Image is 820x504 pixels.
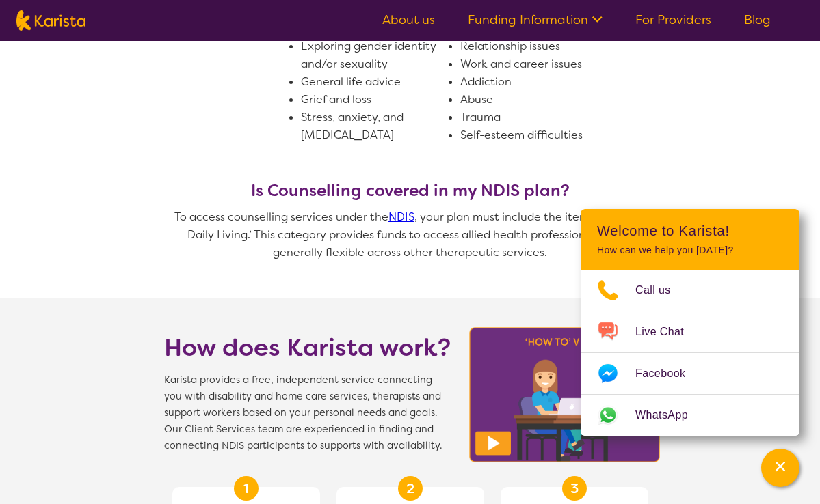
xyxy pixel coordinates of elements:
[164,372,451,454] span: Karista provides a free, independent service connecting you with disability and home care service...
[388,210,414,224] a: NDIS
[301,91,449,109] li: Grief and loss
[382,12,435,28] a: About us
[398,476,423,501] div: 2
[164,331,451,364] h1: How does Karista work?
[635,405,704,425] span: WhatsApp
[468,12,603,28] a: Funding Information
[234,476,259,501] div: 1
[597,244,783,256] p: How can we help you [DATE]?
[16,10,85,31] img: Karista logo
[164,208,657,262] p: To access counselling services under the , your plan must include the item ‘Improved Daily Living...
[635,363,702,384] span: Facebook
[301,73,449,91] li: General life advice
[635,12,711,28] a: For Providers
[460,73,609,91] li: Addiction
[744,12,771,28] a: Blog
[465,323,665,466] img: Karista video
[581,209,799,436] div: Channel Menu
[460,55,609,73] li: Work and career issues
[635,322,700,342] span: Live Chat
[581,270,799,436] ul: Choose channel
[562,476,587,501] div: 3
[597,223,783,239] h2: Welcome to Karista!
[581,395,799,436] a: Web link opens in a new tab.
[635,280,687,300] span: Call us
[460,126,609,144] li: Self-esteem difficulties
[761,449,799,487] button: Channel Menu
[460,38,609,55] li: Relationship issues
[301,109,449,144] li: Stress, anxiety, and [MEDICAL_DATA]
[460,109,609,126] li: Trauma
[301,38,449,73] li: Exploring gender identity and/or sexuality
[164,181,657,200] h3: Is Counselling covered in my NDIS plan?
[460,91,609,109] li: Abuse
